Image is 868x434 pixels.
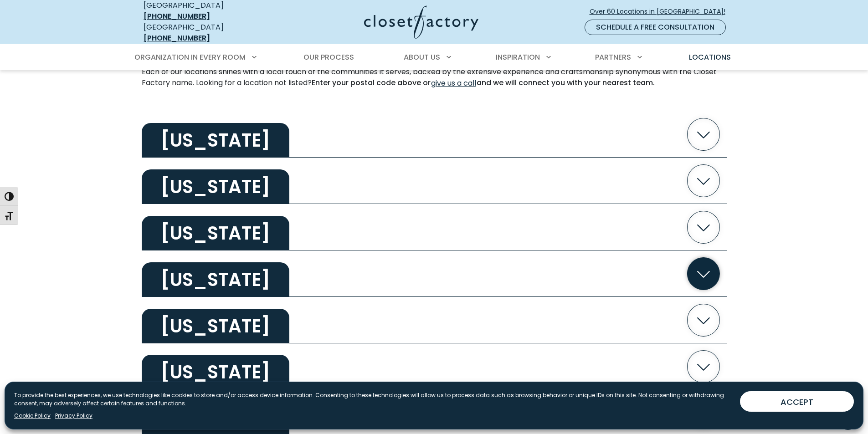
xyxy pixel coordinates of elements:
[312,77,655,88] strong: Enter your postal code above or and we will connect you with your nearest team.
[142,123,289,158] h2: [US_STATE]
[142,343,727,390] button: [US_STATE]
[142,158,727,204] button: [US_STATE]
[142,355,289,389] h2: [US_STATE]
[364,5,478,39] img: Closet Factory Logo
[142,309,289,343] h2: [US_STATE]
[14,391,733,408] p: To provide the best experiences, we use technologies like cookies to store and/or access device i...
[142,111,727,158] button: [US_STATE]
[142,204,727,250] button: [US_STATE]
[585,20,726,35] a: Schedule a Free Consultation
[144,11,210,21] a: [PHONE_NUMBER]
[496,52,540,62] span: Inspiration
[142,169,289,204] h2: [US_STATE]
[689,52,731,62] span: Locations
[404,52,440,62] span: About Us
[144,33,210,43] a: [PHONE_NUMBER]
[55,412,92,420] a: Privacy Policy
[142,66,727,89] p: Each of our locations shines with a local touch of the communities it serves, backed by the exten...
[740,391,854,412] button: ACCEPT
[303,52,354,62] span: Our Process
[134,52,246,62] span: Organization in Every Room
[142,216,289,250] h2: [US_STATE]
[590,7,733,16] span: Over 60 Locations in [GEOGRAPHIC_DATA]!
[142,297,727,343] button: [US_STATE]
[14,412,51,420] a: Cookie Policy
[589,4,733,20] a: Over 60 Locations in [GEOGRAPHIC_DATA]!
[431,77,477,89] a: give us a call
[128,45,740,70] nav: Primary Menu
[142,250,727,297] button: [US_STATE]
[144,22,276,44] div: [GEOGRAPHIC_DATA]
[595,52,631,62] span: Partners
[142,262,289,297] h2: [US_STATE]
